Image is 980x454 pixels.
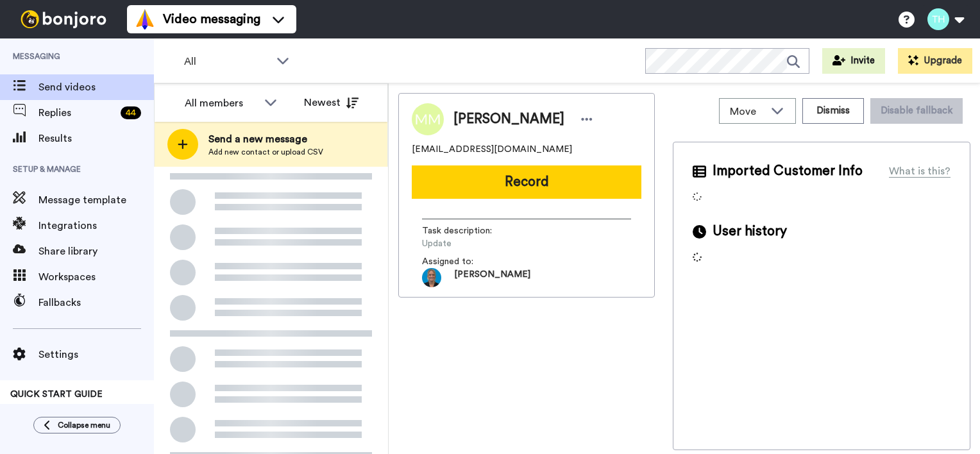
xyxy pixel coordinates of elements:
[294,90,368,115] button: Newest
[10,390,103,399] span: QUICK START GUIDE
[713,222,787,241] span: User history
[38,295,154,310] span: Fallbacks
[422,268,441,287] img: fe58ad29-6c86-4c87-8f95-129c3d30a595-1736942551.jpg
[422,237,544,250] span: Update
[121,106,141,119] div: 44
[33,417,121,433] button: Collapse menu
[713,162,863,181] span: Imported Customer Info
[412,143,572,156] span: [EMAIL_ADDRESS][DOMAIN_NAME]
[822,48,885,74] button: Invite
[453,110,564,129] span: [PERSON_NAME]
[38,131,154,146] span: Results
[38,192,154,208] span: Message template
[185,96,258,111] div: All members
[898,48,972,74] button: Upgrade
[15,10,112,28] img: bj-logo-header-white.svg
[38,347,154,362] span: Settings
[412,103,444,135] img: Image of M Moore
[38,105,115,121] span: Replies
[208,131,323,147] span: Send a new message
[412,165,641,199] button: Record
[38,269,154,285] span: Workspaces
[730,104,765,119] span: Move
[889,164,950,179] div: What is this?
[208,147,323,157] span: Add new contact or upload CSV
[802,98,864,124] button: Dismiss
[58,420,110,430] span: Collapse menu
[38,244,154,259] span: Share library
[38,218,154,233] span: Integrations
[184,54,270,69] span: All
[163,10,260,28] span: Video messaging
[870,98,963,124] button: Disable fallback
[422,255,512,268] span: Assigned to:
[422,224,512,237] span: Task description :
[38,80,154,95] span: Send videos
[135,9,155,29] img: vm-color.svg
[454,268,530,287] span: [PERSON_NAME]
